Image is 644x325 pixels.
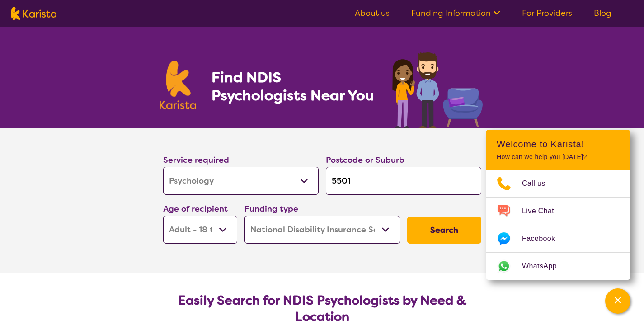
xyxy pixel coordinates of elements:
[486,170,630,280] ul: Choose channel
[163,155,229,165] label: Service required
[497,153,620,161] p: How can we help you [DATE]?
[522,204,565,218] span: Live Chat
[486,253,630,280] a: Web link opens in a new tab.
[11,7,56,20] img: Karista logo
[522,177,556,190] span: Call us
[212,68,379,104] h1: Find NDIS Psychologists Near You
[170,292,474,325] h2: Easily Search for NDIS Psychologists by Need & Location
[594,8,611,19] a: Blog
[326,155,404,165] label: Postcode or Suburb
[411,8,500,19] a: Funding Information
[522,8,572,19] a: For Providers
[486,130,630,280] div: Channel Menu
[163,203,228,214] label: Age of recipient
[522,232,566,245] span: Facebook
[605,288,630,314] button: Channel Menu
[326,167,481,195] input: Type
[160,61,197,109] img: Karista logo
[244,203,298,214] label: Funding type
[355,8,390,19] a: About us
[522,259,568,273] span: WhatsApp
[497,139,620,150] h2: Welcome to Karista!
[407,217,481,244] button: Search
[389,49,485,128] img: psychology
